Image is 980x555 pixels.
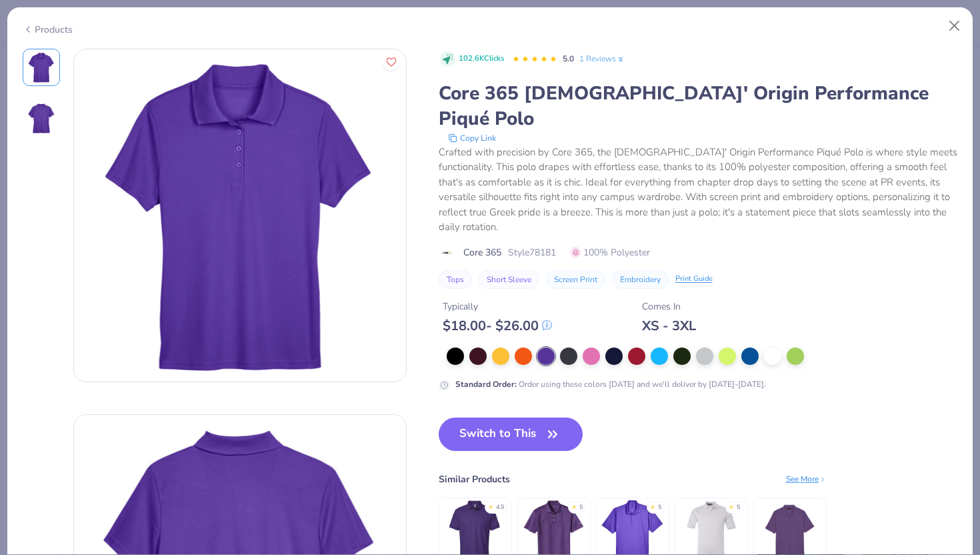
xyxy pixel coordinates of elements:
div: Comes In [642,300,696,314]
div: XS - 3XL [642,318,696,334]
button: Close [942,13,967,39]
button: Switch to This [439,418,583,451]
div: Order using these colors [DATE] and we'll deliver by [DATE]-[DATE]. [455,378,766,390]
div: Crafted with precision by Core 365, the [DEMOGRAPHIC_DATA]' Origin Performance Piqué Polo is wher... [439,145,958,235]
span: 102.6K Clicks [459,53,504,65]
img: Front [25,51,57,83]
div: $ 18.00 - $ 26.00 [443,318,552,334]
div: Core 365 [DEMOGRAPHIC_DATA]' Origin Performance Piqué Polo [439,81,958,131]
div: See More [786,473,827,485]
button: copy to clipboard [444,131,500,145]
img: Back [25,102,57,134]
a: 1 Reviews [579,53,625,65]
div: 5 [737,503,740,512]
div: Print Guide [675,273,713,285]
button: Like [383,53,400,71]
div: ★ [729,503,734,508]
div: 5 [579,503,583,512]
div: Typically [443,300,552,314]
strong: Standard Order : [455,379,517,390]
span: 100% Polyester [571,245,650,259]
div: ★ [571,503,577,508]
div: Products [23,23,73,37]
img: brand logo [439,247,457,258]
span: 5.0 [563,53,574,64]
span: Style 78181 [508,245,556,259]
div: 4.9 [496,503,504,512]
button: Tops [439,270,472,289]
button: Screen Print [546,270,605,289]
button: Embroidery [612,270,669,289]
div: 5.0 Stars [512,49,557,70]
div: 5 [658,503,661,512]
img: Front [74,49,406,382]
div: ★ [650,503,655,508]
div: ★ [488,503,493,508]
button: Short Sleeve [479,270,539,289]
span: Core 365 [463,245,501,259]
div: Similar Products [439,472,510,486]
